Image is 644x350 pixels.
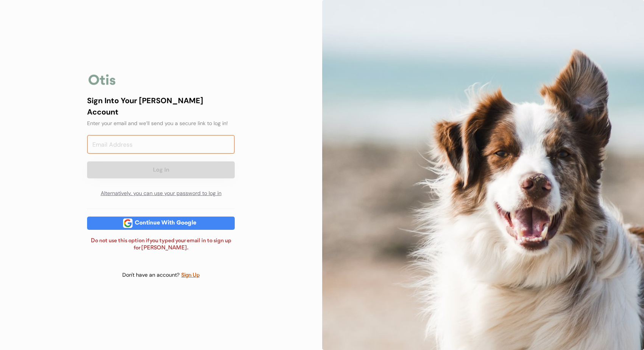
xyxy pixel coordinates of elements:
[87,186,235,201] div: Alternatively, you can use your password to log in
[87,95,235,118] div: Sign Into Your [PERSON_NAME] Account
[87,161,235,178] button: Log In
[87,237,235,252] div: Do not use this option if you typed your email in to sign up for [PERSON_NAME].
[181,271,200,280] div: Sign Up
[87,119,235,127] div: Enter your email and we’ll send you a secure link to log in!
[122,271,181,279] div: Don't have an account?
[87,135,235,154] input: Email Address
[133,220,199,226] div: Continue With Google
